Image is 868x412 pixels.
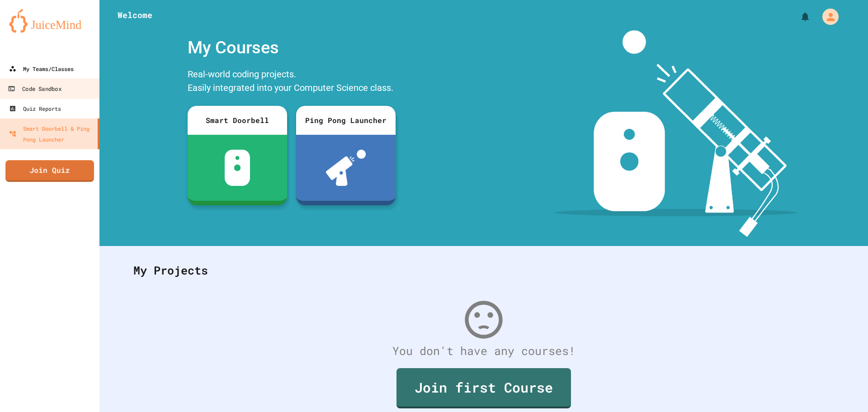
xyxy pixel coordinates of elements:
a: Join Quiz [5,160,94,182]
div: My Courses [183,30,400,65]
div: Ping Pong Launcher [296,106,396,135]
div: Smart Doorbell [188,106,287,135]
div: Code Sandbox [8,83,61,95]
div: Quiz Reports [9,103,61,114]
img: sdb-white.svg [225,150,250,186]
a: Join first Course [396,368,571,408]
img: logo-orange.svg [9,9,90,33]
div: My Notifications [783,9,813,24]
div: My Projects [124,253,843,288]
img: ppl-with-ball.png [326,150,366,186]
div: You don't have any courses! [124,342,843,360]
div: My Account [813,6,841,27]
img: banner-image-my-projects.png [555,30,797,237]
div: Smart Doorbell & Ping Pong Launcher [9,123,94,145]
div: Real-world coding projects. Easily integrated into your Computer Science class. [183,65,400,99]
div: My Teams/Classes [9,63,74,74]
